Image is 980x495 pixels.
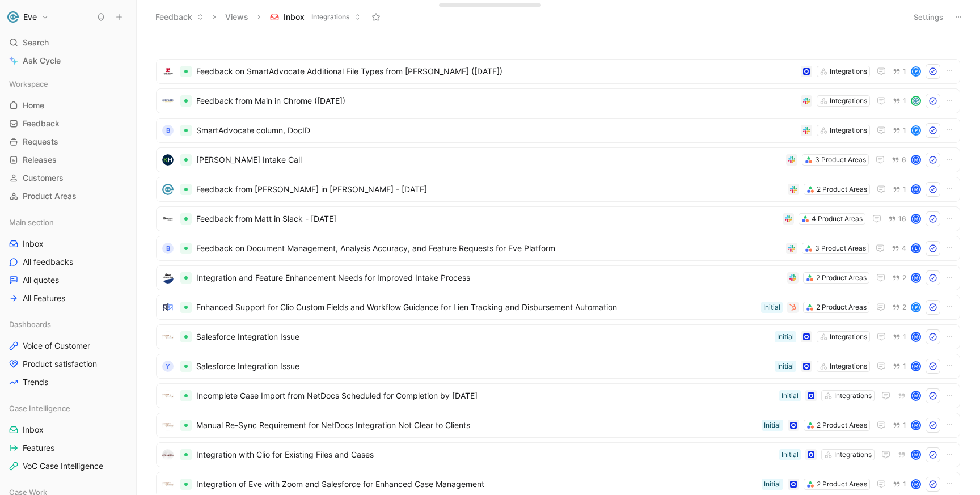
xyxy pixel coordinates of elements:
a: All Features [5,290,132,307]
a: logoIntegration with Clio for Existing Files and CasesIntegrationsInitialM [156,442,960,467]
div: Main sectionInboxAll feedbacksAll quotesAll Features [5,214,132,307]
div: 2 Product Areas [816,302,867,313]
img: avatar [912,97,920,105]
h1: Eve [23,12,37,22]
span: Manual Re-Sync Requirement for NetDocs Integration Not Clear to Clients [196,418,757,432]
span: Feedback from Matt in Slack - [DATE] [196,212,778,226]
div: Initial [777,331,794,342]
a: All quotes [5,272,132,289]
span: Feedback on SmartAdvocate Additional File Types from [PERSON_NAME] ([DATE]) [196,65,796,78]
span: SmartAdvocate column, DocID [196,124,796,137]
a: logoFeedback from Main in Chrome ([DATE])Integrations1avatar [156,88,960,113]
div: 2 Product Areas [817,479,867,490]
span: 4 [902,245,906,252]
img: logo [162,420,174,431]
div: Initial [764,420,781,431]
div: DashboardsVoice of CustomerProduct satisfactionTrends [5,316,132,391]
span: Case Intelligence [9,403,70,414]
button: 6 [889,154,909,166]
a: logoSalesforce Integration IssueIntegrationsInitial1M [156,324,960,349]
img: logo [162,184,174,195]
div: Workspace [5,75,132,92]
img: logo [162,302,174,313]
span: Inbox [23,238,44,249]
button: EveEve [5,9,52,25]
div: Integrations [830,361,867,372]
div: Integrations [830,125,867,136]
img: logo [162,66,174,77]
span: 1 [903,481,906,488]
button: 1 [890,95,909,107]
span: Main section [9,217,54,228]
a: BSmartAdvocate column, DocIDIntegrations1P [156,118,960,143]
a: Inbox [5,235,132,252]
span: VoC Case Intelligence [23,460,103,472]
button: 1 [890,360,909,373]
img: logo [162,95,174,107]
span: 1 [903,98,906,104]
img: logo [162,390,174,401]
div: Main section [5,214,132,231]
div: 2 Product Areas [817,420,867,431]
div: M [912,215,920,223]
span: Ask Cycle [23,54,61,67]
button: 1 [890,478,909,490]
div: M [912,362,920,370]
button: 4 [889,242,909,255]
span: 1 [903,186,906,193]
span: 2 [902,304,906,311]
div: Integrations [830,95,867,107]
span: 1 [903,363,906,370]
a: BFeedback on Document Management, Analysis Accuracy, and Feature Requests for Eve Platform3 Produ... [156,236,960,261]
span: 6 [902,156,906,163]
a: Voice of Customer [5,337,132,354]
div: M [912,274,920,282]
div: M [912,480,920,488]
div: Integrations [830,331,867,342]
div: 4 Product Areas [812,213,863,225]
div: 3 Product Areas [815,243,866,254]
div: Y [162,361,174,372]
button: 1 [890,183,909,196]
span: Feedback from Main in Chrome ([DATE]) [196,94,796,108]
a: logoManual Re-Sync Requirement for NetDocs Integration Not Clear to Clients2 Product AreasInitial1M [156,413,960,438]
div: M [912,185,920,193]
span: Customers [23,172,64,184]
div: B [162,125,174,136]
span: All Features [23,293,65,304]
a: Trends [5,374,132,391]
img: logo [162,272,174,284]
span: Voice of Customer [23,340,90,352]
button: 1 [890,419,909,431]
a: Product satisfaction [5,356,132,373]
span: Product Areas [23,191,77,202]
div: Dashboards [5,316,132,333]
button: Views [220,9,254,26]
span: 2 [902,274,906,281]
button: 1 [890,124,909,137]
div: Integrations [834,449,872,460]
span: Releases [23,154,57,166]
span: Feedback on Document Management, Analysis Accuracy, and Feature Requests for Eve Platform [196,242,782,255]
span: Workspace [9,78,48,90]
span: All feedbacks [23,256,73,268]
a: logoIncomplete Case Import from NetDocs Scheduled for Completion by [DATE]IntegrationsInitialM [156,383,960,408]
a: Customers [5,170,132,187]
a: YSalesforce Integration IssueIntegrationsInitial1M [156,354,960,379]
div: Search [5,34,132,51]
button: Settings [909,9,948,25]
a: Requests [5,133,132,150]
a: All feedbacks [5,253,132,270]
span: 1 [903,127,906,134]
button: 1 [890,65,909,78]
span: 1 [903,333,906,340]
img: logo [162,449,174,460]
span: Features [23,442,54,454]
div: P [912,126,920,134]
button: InboxIntegrations [265,9,366,26]
div: M [912,156,920,164]
button: 2 [890,301,909,314]
a: logo[PERSON_NAME] Intake Call3 Product Areas6M [156,147,960,172]
div: M [912,421,920,429]
a: Releases [5,151,132,168]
